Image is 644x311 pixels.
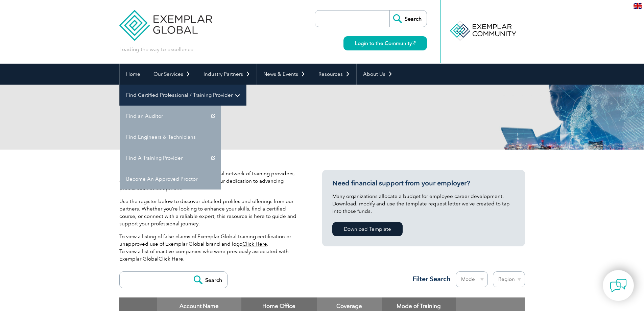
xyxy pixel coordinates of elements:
[197,64,257,85] a: Industry Partners
[412,41,415,45] img: open_square.png
[120,127,221,148] a: Find Engineers & Technicians
[147,64,197,85] a: Our Services
[190,272,227,288] input: Search
[119,170,302,192] p: Exemplar Global proudly works with a global network of training providers, consultants, and organ...
[332,193,515,215] p: Many organizations allocate a budget for employee career development. Download, modify and use th...
[610,277,627,294] img: contact-chat.png
[332,179,515,187] h3: Need financial support from your employer?
[634,3,642,9] img: en
[120,64,147,85] a: Home
[120,106,221,127] a: Find an Auditor
[119,46,193,53] p: Leading the way to excellence
[119,112,403,123] h2: Client Register
[120,148,221,169] a: Find A Training Provider
[120,85,246,106] a: Find Certified Professional / Training Provider
[357,64,399,85] a: About Us
[389,10,427,27] input: Search
[408,275,451,283] h3: Filter Search
[159,256,183,262] a: Click Here
[242,241,267,247] a: Click Here
[257,64,312,85] a: News & Events
[119,233,302,263] p: To view a listing of false claims of Exemplar Global training certification or unapproved use of ...
[312,64,356,85] a: Resources
[332,222,403,236] a: Download Template
[119,198,302,227] p: Use the register below to discover detailed profiles and offerings from our partners. Whether you...
[343,36,427,50] a: Login to the Community
[120,169,221,190] a: Become An Approved Proctor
